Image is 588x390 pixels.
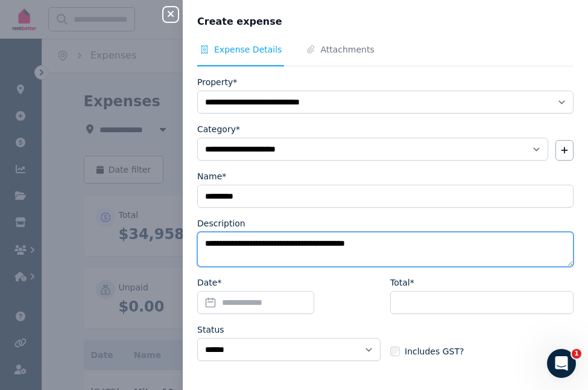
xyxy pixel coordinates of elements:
[547,349,576,378] iframe: Intercom live chat
[390,277,414,289] label: Total*
[197,76,237,88] label: Property*
[197,217,245,229] label: Description
[390,347,400,356] input: Includes GST?
[320,43,374,56] span: Attachments
[197,123,240,135] label: Category*
[405,345,464,357] span: Includes GST?
[197,277,221,289] label: Date*
[197,324,224,336] label: Status
[197,14,282,29] span: Create expense
[197,170,226,182] label: Name*
[197,43,574,66] nav: Tabs
[572,349,581,359] span: 1
[214,43,282,56] span: Expense Details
